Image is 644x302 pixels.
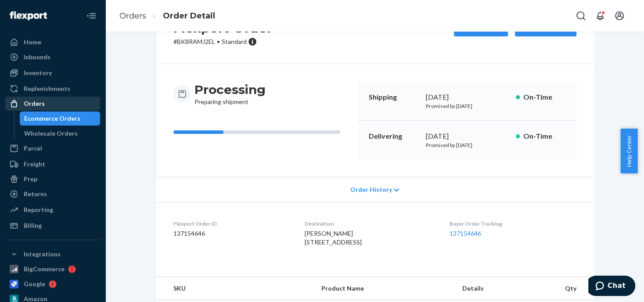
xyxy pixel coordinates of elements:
button: Open notifications [591,7,609,25]
a: Ecommerce Orders [20,111,101,126]
th: Product Name [314,277,455,300]
div: Inventory [24,68,52,77]
img: Flexport logo [10,11,47,20]
a: 137154646 [450,230,481,237]
a: Returns [5,187,100,201]
p: On-Time [523,92,566,102]
div: Wholesale Orders [24,129,78,138]
div: Returns [24,190,47,198]
p: Promised by [DATE] [426,141,509,149]
th: Details [455,277,552,300]
a: BigCommerce [5,262,100,276]
a: Parcel [5,141,100,155]
div: Preparing shipment [194,82,266,106]
h3: Processing [194,82,266,97]
a: Prep [5,172,100,186]
a: Billing [5,219,100,233]
div: Reporting [24,205,53,214]
div: Ecommerce Orders [24,114,80,123]
a: Replenishments [5,82,100,96]
span: [PERSON_NAME] [STREET_ADDRESS] [305,230,362,246]
dt: Destination [305,220,435,227]
a: Freight [5,157,100,171]
dd: 137154646 [173,229,291,238]
a: Orders [119,11,146,21]
a: Wholesale Orders [20,126,101,140]
a: Orders [5,97,100,111]
div: Replenishments [24,84,70,93]
div: Parcel [24,144,42,153]
button: Open account menu [611,7,628,25]
dt: Flexport Order ID [173,220,291,227]
p: # BK8RAMJ2EL [173,37,273,46]
a: Inventory [5,66,100,80]
a: Google [5,277,100,291]
span: • [217,38,220,45]
div: Prep [24,175,37,183]
th: Qty [552,277,594,300]
p: Shipping [369,92,419,102]
button: Help Center [620,129,637,173]
div: Integrations [24,250,61,259]
p: On-Time [523,131,566,141]
div: Google [24,280,45,288]
p: Delivering [369,131,419,141]
span: Standard [222,38,247,45]
span: Order History [350,185,392,194]
div: [DATE] [426,92,509,102]
dt: Buyer Order Tracking [450,220,576,227]
button: Open Search Box [572,7,590,25]
th: SKU [156,277,314,300]
iframe: Opens a widget where you can chat to one of our agents [588,276,635,298]
div: Freight [24,160,45,169]
button: Close Navigation [83,7,100,25]
p: Promised by [DATE] [426,102,509,110]
div: [DATE] [426,131,509,141]
div: Billing [24,221,42,230]
div: Inbounds [24,53,50,61]
a: Inbounds [5,50,100,64]
a: Reporting [5,203,100,217]
a: Home [5,35,100,49]
div: Home [24,38,41,47]
button: Integrations [5,247,100,261]
div: BigCommerce [24,265,65,273]
ol: breadcrumbs [112,3,222,29]
div: Orders [24,99,45,108]
a: Order Detail [163,11,215,21]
